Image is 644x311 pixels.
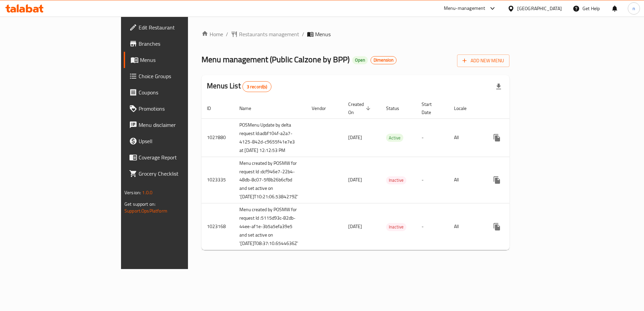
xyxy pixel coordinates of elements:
a: Branches [124,36,229,52]
div: Inactive [386,223,406,231]
span: [DATE] [348,222,362,231]
td: All [449,203,483,250]
button: more [489,172,505,188]
span: Created On [348,100,373,116]
span: Name [239,104,260,112]
button: Change Status [505,219,521,235]
span: Active [386,134,403,142]
span: Inactive [386,223,406,231]
nav: breadcrumb [201,30,509,38]
span: Upsell [139,137,223,145]
span: n [633,5,635,12]
span: [DATE] [348,133,362,142]
td: Menu created by POSMW for request Id :5115d93c-82db-44ee-af1e-3b5a5efa39e5 and set active on '[DA... [234,203,306,250]
div: Export file [491,79,507,95]
a: Choice Groups [124,68,229,84]
span: Menu disclaimer [139,121,223,129]
td: POSMenu Update by delta request Id:adbf104f-a2a7-4125-842d-c9655f41e7e3 at [DATE] 12:12:53 PM [234,118,306,157]
span: Grocery Checklist [139,170,223,178]
div: Menu-management [444,4,485,13]
span: Add New Menu [462,57,504,65]
span: Promotions [139,105,223,113]
div: Open [352,56,368,64]
span: ID [207,104,220,112]
button: more [489,219,505,235]
span: 1.0.0 [142,188,152,197]
span: Version: [124,188,141,197]
button: Add New Menu [457,54,509,67]
span: Start Date [422,100,440,116]
td: - [416,203,449,250]
div: Active [386,134,403,142]
button: more [489,130,505,146]
a: Menu disclaimer [124,117,229,133]
span: Coverage Report [139,153,223,161]
span: Edit Restaurant [139,23,223,31]
span: Coupons [139,88,223,96]
a: Grocery Checklist [124,165,229,182]
span: Get support on: [124,200,156,208]
table: enhanced table [201,98,559,250]
span: Menus [140,56,223,64]
span: Dimension [371,57,396,63]
a: Support.OpsPlatform [124,206,167,215]
span: Vendor [312,104,335,112]
span: Status [386,104,408,112]
a: Promotions [124,101,229,117]
span: Restaurants management [239,30,299,38]
h2: Menus List [207,81,271,92]
a: Coverage Report [124,149,229,165]
span: Branches [139,40,223,48]
span: Menu management ( Public Calzone by BPP ) [201,52,350,67]
td: - [416,157,449,203]
span: Locale [454,104,475,112]
td: Menu created by POSMW for request Id :dcf946e7-22b4-48db-8c07-5f8b26b6cfbd and set active on '[DA... [234,157,306,203]
span: Open [352,57,368,63]
td: - [416,118,449,157]
a: Menus [124,52,229,68]
button: Change Status [505,130,521,146]
li: / [302,30,304,38]
a: Edit Restaurant [124,19,229,36]
button: Change Status [505,172,521,188]
div: Total records count [242,81,272,92]
span: Choice Groups [139,72,223,80]
th: Actions [483,98,559,119]
a: Coupons [124,84,229,101]
div: [GEOGRAPHIC_DATA] [517,5,562,12]
td: All [449,118,483,157]
span: 3 record(s) [243,84,271,90]
a: Upsell [124,133,229,149]
span: [DATE] [348,175,362,184]
a: Restaurants management [231,30,299,38]
span: Menus [315,30,331,38]
span: Inactive [386,176,406,184]
td: All [449,157,483,203]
